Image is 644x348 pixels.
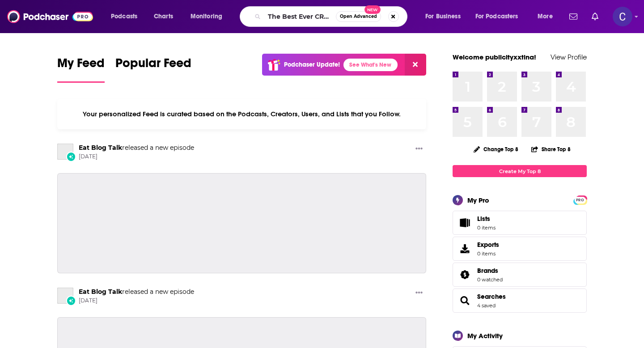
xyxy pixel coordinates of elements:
button: Share Top 8 [531,140,571,158]
button: open menu [531,9,564,24]
button: Show More Button [412,288,426,299]
div: Search podcasts, credits, & more... [248,6,416,27]
span: PRO [575,197,585,204]
span: Lists [456,216,474,229]
a: Popular Feed [115,55,191,83]
span: Charts [154,10,173,23]
span: Lists [477,215,490,223]
span: Exports [456,242,474,255]
a: 4 saved [477,302,496,309]
a: Charts [148,9,178,24]
button: Open AdvancedNew [336,11,381,22]
div: My Pro [467,196,489,204]
img: Podchaser - Follow, Share and Rate Podcasts [7,8,93,25]
span: Searches [453,289,587,313]
a: Eat Blog Talk [79,144,122,152]
p: Podchaser Update! [284,61,340,68]
button: open menu [105,9,149,24]
span: For Business [425,10,461,23]
button: Show profile menu [613,7,632,26]
button: open menu [470,9,531,24]
button: open menu [419,9,472,24]
span: My Feed [57,55,105,76]
a: View Profile [551,53,587,61]
a: Searches [477,293,506,301]
span: 0 items [477,225,496,231]
span: Brands [453,263,587,287]
a: Show notifications dropdown [566,9,581,24]
span: Lists [477,215,496,223]
span: Exports [477,241,499,249]
a: PRO [575,196,585,203]
button: Change Top 8 [468,144,524,155]
span: Popular Feed [115,55,191,76]
div: Your personalized Feed is curated based on the Podcasts, Creators, Users, and Lists that you Follow. [57,99,426,129]
span: Podcasts [111,10,137,23]
a: Brands [477,267,503,275]
img: User Profile [613,7,632,26]
div: New Episode [66,152,76,161]
span: Monitoring [191,10,222,23]
a: Lists [453,211,587,235]
a: Eat Blog Talk [57,288,73,304]
a: Brands [456,268,474,281]
span: [DATE] [79,297,194,305]
span: Open Advanced [340,14,377,19]
a: Welcome publicityxxtina! [453,53,536,61]
a: See What's New [343,59,398,71]
h3: released a new episode [79,144,194,152]
a: Show notifications dropdown [588,9,602,24]
span: New [364,5,381,14]
span: For Podcasters [475,10,518,23]
div: New Episode [66,296,76,306]
span: [DATE] [79,153,194,161]
a: 0 watched [477,276,503,283]
a: Create My Top 8 [453,165,587,177]
h3: released a new episode [79,288,194,296]
a: Eat Blog Talk [79,288,122,296]
a: My Feed [57,55,105,83]
a: Searches [456,294,474,307]
span: Logged in as publicityxxtina [613,7,632,26]
span: More [538,10,553,23]
span: 0 items [477,250,499,257]
a: Eat Blog Talk [57,144,73,160]
input: Search podcasts, credits, & more... [264,9,336,24]
a: Exports [453,237,587,261]
button: Show More Button [412,144,426,155]
span: Brands [477,267,498,275]
div: My Activity [467,331,503,340]
button: open menu [184,9,234,24]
